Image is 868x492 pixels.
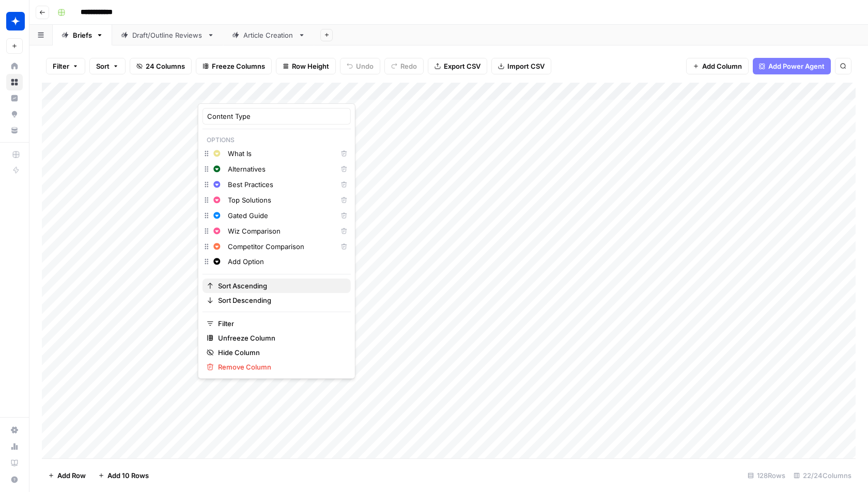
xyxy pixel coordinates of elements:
a: Insights [6,90,23,106]
button: Add Power Agent [753,58,831,74]
input: Add Option [228,256,346,267]
span: Filter [53,61,69,71]
button: Help + Support [6,471,23,488]
span: Add Power Agent [768,61,825,71]
button: Add Row [42,467,92,484]
span: Unfreeze Column [218,333,275,343]
div: Briefs [73,30,92,40]
span: Remove Column [218,362,271,372]
a: Opportunities [6,106,23,122]
button: Export CSV [428,58,487,74]
span: Filter [218,318,234,329]
a: Settings [6,422,23,438]
p: Options [203,133,351,147]
span: Freeze Columns [212,61,265,71]
button: Freeze Columns [196,58,272,74]
button: Workspace: Wiz [6,8,23,34]
span: Add Row [57,470,86,481]
button: Add 10 Rows [92,467,155,484]
div: Article Creation [243,30,294,40]
span: 24 Columns [146,61,185,71]
a: Briefs [53,25,112,45]
a: Draft/Outline Reviews [112,25,223,45]
a: Home [6,58,23,74]
span: Import CSV [507,61,545,71]
span: Add 10 Rows [107,470,149,481]
div: Draft/Outline Reviews [132,30,203,40]
span: Redo [400,61,417,71]
img: Wiz Logo [6,12,25,30]
span: Sort Ascending [218,281,267,291]
button: Filter [46,58,85,74]
span: Row Height [292,61,329,71]
button: Redo [384,58,424,74]
button: Sort [89,58,126,74]
span: Undo [356,61,374,71]
button: Import CSV [491,58,551,74]
span: Sort [96,61,110,71]
span: Sort Descending [218,295,271,305]
div: 22/24 Columns [789,467,856,484]
a: Learning Hub [6,455,23,471]
div: 128 Rows [743,467,789,484]
button: Row Height [276,58,336,74]
span: Add Column [702,61,742,71]
button: Undo [340,58,380,74]
a: Your Data [6,122,23,139]
button: Add Column [686,58,749,74]
span: Hide Column [218,347,260,358]
button: 24 Columns [130,58,192,74]
span: Export CSV [444,61,481,71]
a: Usage [6,438,23,455]
a: Browse [6,74,23,90]
a: Article Creation [223,25,314,45]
